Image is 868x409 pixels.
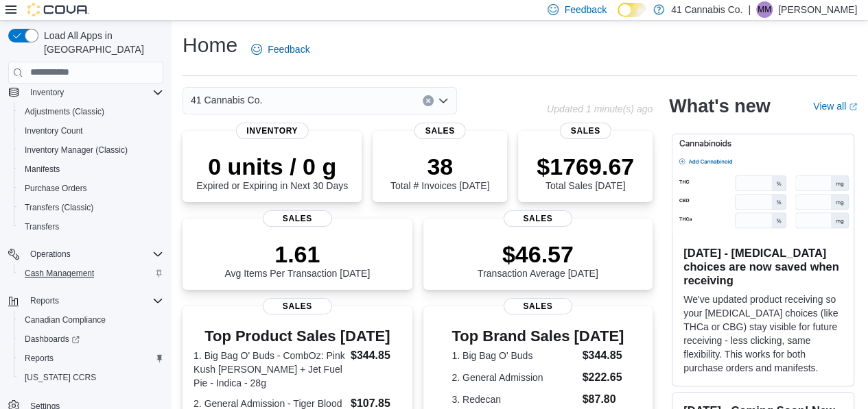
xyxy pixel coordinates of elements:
[263,210,331,227] span: Sales
[25,314,106,325] span: Canadian Compliance
[14,330,169,349] a: Dashboards
[193,349,345,390] dt: 1. Big Bag O' Buds - CombOz: Pink Kush [PERSON_NAME] + Jet Fuel Pie - Indica - 28g
[478,240,598,279] div: Transaction Average [DATE]
[390,153,489,180] p: 38
[564,3,606,16] span: Feedback
[25,246,76,262] button: Operations
[19,103,163,120] span: Adjustments (Classic)
[14,217,169,236] button: Transfers
[19,103,110,120] a: Adjustments (Classic)
[19,350,163,367] span: Reports
[25,125,83,136] span: Inventory Count
[813,101,857,112] a: View allExternal link
[547,103,653,114] p: Updated 1 minute(s) ago
[3,245,169,264] button: Operations
[25,221,59,232] span: Transfers
[537,153,634,180] p: $1769.67
[19,180,163,197] span: Purchase Orders
[451,349,576,362] dt: 1. Big Bag O' Buds
[19,199,163,216] span: Transfers (Classic)
[19,199,99,216] a: Transfers (Classic)
[183,32,237,59] h1: Home
[778,1,857,18] p: [PERSON_NAME]
[25,293,64,309] button: Reports
[191,92,262,108] span: 41 Cannabis Co.
[582,391,624,408] dd: $87.80
[618,3,646,17] input: Dark Mode
[748,1,751,18] p: |
[14,160,169,179] button: Manifests
[38,29,163,56] span: Load All Apps in [GEOGRAPHIC_DATA]
[196,153,348,180] p: 0 units / 0 g
[30,87,64,98] span: Inventory
[14,368,169,387] button: [US_STATE] CCRS
[19,265,163,282] span: Cash Management
[268,42,309,56] span: Feedback
[19,219,163,235] span: Transfers
[19,369,102,386] a: [US_STATE] CCRS
[19,331,163,347] span: Dashboards
[582,347,624,364] dd: $344.85
[25,353,54,364] span: Reports
[451,328,624,345] h3: Top Brand Sales [DATE]
[451,393,576,406] dt: 3. Redecan
[14,179,169,198] button: Purchase Orders
[14,349,169,368] button: Reports
[19,369,163,386] span: Washington CCRS
[25,372,96,383] span: [US_STATE] CCRS
[19,350,59,367] a: Reports
[25,293,163,309] span: Reports
[25,183,87,194] span: Purchase Orders
[235,123,309,139] span: Inventory
[683,246,843,287] h3: [DATE] - [MEDICAL_DATA] choices are now saved when receiving
[537,153,634,191] div: Total Sales [DATE]
[683,293,843,375] p: We've updated product receiving so your [MEDICAL_DATA] choices (like THCa or CBG) stay visible fo...
[14,264,169,283] button: Cash Management
[19,265,99,282] a: Cash Management
[246,36,315,63] a: Feedback
[19,312,163,328] span: Canadian Compliance
[25,246,163,262] span: Operations
[3,291,169,310] button: Reports
[25,164,60,175] span: Manifests
[756,1,773,18] div: Matt Morrisey
[504,210,572,227] span: Sales
[849,103,857,111] svg: External link
[14,310,169,330] button: Canadian Compliance
[423,95,434,106] button: Clear input
[414,123,466,139] span: Sales
[14,121,169,140] button: Inventory Count
[224,240,370,268] p: 1.61
[263,298,331,314] span: Sales
[19,142,133,158] a: Inventory Manager (Classic)
[438,95,449,106] button: Open list of options
[669,95,770,117] h2: What's new
[19,331,85,347] a: Dashboards
[25,268,94,279] span: Cash Management
[19,142,163,158] span: Inventory Manager (Classic)
[671,1,742,18] p: 41 Cannabis Co.
[19,123,163,139] span: Inventory Count
[30,249,71,260] span: Operations
[19,161,163,177] span: Manifests
[390,153,489,191] div: Total # Invoices [DATE]
[30,295,59,306] span: Reports
[478,240,598,268] p: $46.57
[224,240,370,279] div: Avg Items Per Transaction [DATE]
[196,153,348,191] div: Expired or Expiring in Next 30 Days
[19,123,89,139] a: Inventory Count
[25,84,69,101] button: Inventory
[351,347,401,364] dd: $344.85
[19,219,64,235] a: Transfers
[25,106,104,117] span: Adjustments (Classic)
[560,123,611,139] span: Sales
[25,84,163,101] span: Inventory
[3,83,169,102] button: Inventory
[25,334,80,345] span: Dashboards
[14,198,169,217] button: Transfers (Classic)
[19,161,65,177] a: Manifests
[19,312,111,328] a: Canadian Compliance
[19,180,93,197] a: Purchase Orders
[14,140,169,160] button: Inventory Manager (Classic)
